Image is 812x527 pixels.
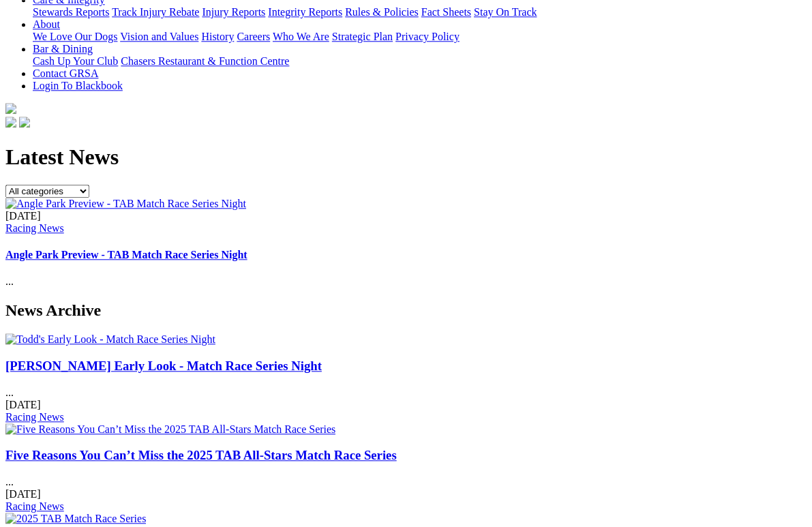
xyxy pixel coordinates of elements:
a: Rules & Policies [345,6,419,18]
span: [DATE] [5,210,41,222]
a: About [33,18,60,30]
a: Injury Reports [202,6,265,18]
a: Cash Up Your Club [33,55,118,67]
a: [PERSON_NAME] Early Look - Match Race Series Night [5,359,322,373]
h1: Latest News [5,145,807,170]
a: Fact Sheets [421,6,471,18]
h2: News Archive [5,301,807,320]
a: Careers [237,31,270,42]
a: Stewards Reports [33,6,109,18]
div: ... [5,359,807,423]
a: Integrity Reports [268,6,342,18]
a: We Love Our Dogs [33,31,117,42]
a: Bar & Dining [33,43,93,55]
a: Angle Park Preview - TAB Match Race Series Night [5,249,247,260]
a: Who We Are [273,31,329,42]
a: Vision and Values [120,31,198,42]
a: Login To Blackbook [33,80,123,91]
div: About [33,31,807,43]
a: Stay On Track [474,6,537,18]
a: Racing News [5,411,64,423]
img: logo-grsa-white.png [5,103,16,114]
div: Care & Integrity [33,6,807,18]
a: Privacy Policy [395,31,460,42]
img: Angle Park Preview - TAB Match Race Series Night [5,198,246,210]
a: Racing News [5,500,64,512]
div: ... [5,448,807,513]
a: Contact GRSA [33,67,98,79]
img: facebook.svg [5,117,16,127]
a: Strategic Plan [332,31,393,42]
img: Todd's Early Look - Match Race Series Night [5,333,215,346]
img: 2025 TAB Match Race Series [5,513,146,525]
span: [DATE] [5,488,41,500]
img: Five Reasons You Can’t Miss the 2025 TAB All-Stars Match Race Series [5,423,335,436]
div: ... [5,210,807,288]
a: Track Injury Rebate [112,6,199,18]
div: Bar & Dining [33,55,807,67]
a: Racing News [5,222,64,234]
img: twitter.svg [19,117,30,127]
a: Chasers Restaurant & Function Centre [121,55,289,67]
a: History [201,31,234,42]
a: Five Reasons You Can’t Miss the 2025 TAB All-Stars Match Race Series [5,448,397,462]
span: [DATE] [5,399,41,410]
